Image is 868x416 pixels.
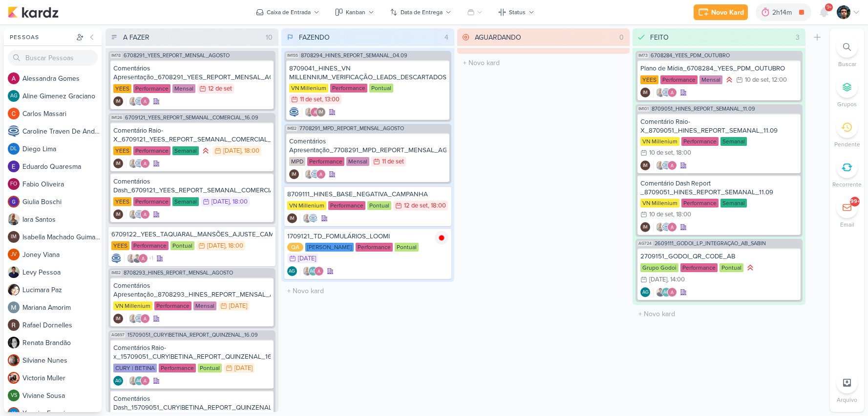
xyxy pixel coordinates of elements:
div: Comentário Dash Report _8709051_HINES_REPORT_SEMANAL_11.09 [640,179,798,197]
div: Pessoas [8,33,74,42]
img: Victoria Muller [8,372,20,384]
div: Isabella Machado Guimarães [289,169,299,179]
p: AG [115,379,122,384]
div: Aline Gimenez Graciano [8,90,20,102]
span: IM78 [110,53,122,58]
div: Performance [154,301,191,310]
div: Aline Gimenez Graciano [113,376,123,386]
img: Levy Pessoa [8,266,20,278]
div: Colaboradores: Iara Santos, Aline Gimenez Graciano, Alessandra Gomes [126,376,150,386]
div: Criador(a): Isabella Machado Guimarães [113,159,123,168]
div: , 18:00 [428,203,446,209]
div: Isabella Machado Guimarães [640,222,650,232]
div: Aline Gimenez Graciano [661,287,671,297]
div: Comentários Apresentação_7708291_MPD_REPORT_MENSAL_AGOSTO [289,137,446,155]
img: Silviane Nunes [8,354,20,366]
input: + Novo kard [635,307,804,321]
div: , 12:00 [769,77,787,83]
div: Performance [681,199,719,208]
span: AG724 [637,241,653,246]
div: 2h14m [772,7,795,18]
div: Performance [133,84,170,93]
div: YEES [113,197,131,206]
img: Caroline Traven De Andrade [661,222,671,232]
div: Colaboradores: Iara Santos, Aline Gimenez Graciano, Alessandra Gomes [300,266,324,276]
p: AG [10,93,18,99]
div: F a b i o O l i v e i r a [22,179,102,189]
div: Colaboradores: Iara Santos, Caroline Traven De Andrade, Alessandra Gomes [126,209,150,219]
div: Performance [681,137,719,146]
div: Performance [133,146,170,155]
span: IM101 [637,106,650,112]
div: 0 [615,32,628,43]
div: YEES [111,241,129,250]
span: 6708291_YEES_REPORT_MENSAL_AGOSTO [124,53,230,58]
div: Criador(a): Caroline Traven De Andrade [111,254,121,263]
div: Aline Gimenez Graciano [287,266,297,276]
div: MPD [289,157,305,166]
div: Mensal [172,84,195,93]
span: 7708291_MPD_REPORT_MENSAL_AGOSTO [299,126,404,131]
img: Caroline Traven De Andrade [661,161,671,170]
img: Lucimara Paz [8,284,20,296]
div: 11 de set [382,159,404,165]
div: Fabio Oliveira [8,178,20,190]
div: Colaboradores: Iara Santos, Caroline Traven De Andrade, Alessandra Gomes [302,169,326,179]
span: 6709121_YEES_REPORT_SEMANAL_COMERCIAL_16.09 [125,115,258,120]
img: Iara Santos [302,213,312,223]
img: Iara Santos [128,159,138,168]
div: [PERSON_NAME] [305,243,354,252]
div: 2709151_GODOI_QR_CODE_AB [640,252,798,261]
img: Iara Santos [656,222,665,232]
img: Caroline Traven De Andrade [661,88,671,97]
div: Aline Gimenez Graciano [134,376,144,386]
div: Grupo Godoi [640,263,678,272]
div: Colaboradores: Iara Santos, Caroline Traven De Andrade [300,213,318,223]
div: Diego Lima [8,143,20,155]
div: 8709041_HINES_VN MILLENNIUM_VERIFICAÇÃO_LEADS_DESCARTADOS [289,64,446,82]
div: , 14:00 [667,277,685,283]
span: 15709051_CURY|BETINA_REPORT_QUINZENAL_16.09 [127,332,258,338]
p: AG [663,290,670,295]
p: IM [643,91,648,95]
img: Caroline Traven De Andrade [310,169,320,179]
div: Colaboradores: Iara Santos, Caroline Traven De Andrade, Alessandra Gomes [126,96,150,106]
div: Semanal [172,197,199,206]
img: tracking [435,231,448,245]
p: IM [116,317,121,322]
div: [DATE] [298,255,316,262]
div: 1709121_TD_FOMULÁRIOS_LOOMI [287,232,448,241]
p: IM [290,216,295,221]
div: [DATE] [212,199,230,205]
div: VN Millenium [640,199,679,208]
img: Iara Santos [304,169,314,179]
div: Criador(a): Isabella Machado Guimarães [640,161,650,170]
img: Alessandra Gomes [140,96,150,106]
div: 12 de set [404,203,428,209]
div: A l i n e G i m e n e z G r a c i a n o [22,91,102,101]
img: Caroline Traven De Andrade [134,314,144,324]
div: Performance [356,243,393,252]
p: AG [310,269,316,274]
img: Iara Santos [302,266,312,276]
div: Prioridade Alta [201,146,211,156]
div: G i u l i a B o s c h i [22,197,102,207]
div: A l e s s a n d r a G o m e s [22,73,102,84]
span: 8708294_HINES_REPORT_SEMANAL_04.09 [301,53,407,58]
img: Caroline Traven De Andrade [289,107,299,117]
img: Alessandra Gomes [310,107,320,117]
div: Isabella Machado Guimarães [640,161,650,170]
div: , 13:00 [322,96,339,103]
div: 4 [441,32,452,43]
img: Iara Santos [656,161,665,170]
div: Pontual [369,84,393,92]
span: 8708293_HINES_REPORT_MENSAL_AGOSTO [124,270,233,276]
span: 6708284_YEES_PDM_OUTUBRO [651,53,730,58]
img: Renata Brandão [8,337,20,348]
div: , 18:00 [673,211,691,218]
img: Alessandra Gomes [667,222,677,232]
img: Caroline Traven De Andrade [8,125,20,137]
input: + Novo kard [283,284,452,298]
div: [DATE] [234,365,253,371]
div: Colaboradores: Levy Pessoa, Aline Gimenez Graciano, Alessandra Gomes [653,287,677,297]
